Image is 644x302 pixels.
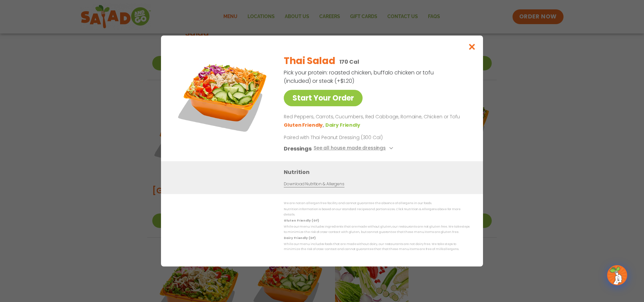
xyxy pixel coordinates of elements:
button: See all house made dressings [314,144,395,153]
strong: Dairy Friendly (DF) [284,236,315,240]
h3: Dressings [284,144,312,153]
p: Pick your protein: roasted chicken, buffalo chicken or tofu (included) or steak (+$1.20) [284,68,435,85]
li: Gluten Friendly [284,122,325,129]
p: While our menu includes ingredients that are made without gluten, our restaurants are not gluten ... [284,224,470,235]
p: Paired with Thai Peanut Dressing (300 Cal) [284,134,408,141]
li: Dairy Friendly [325,122,362,129]
a: Download Nutrition & Allergens [284,181,344,187]
button: Close modal [461,36,483,58]
p: 170 Cal [339,58,359,66]
h3: Nutrition [284,168,473,176]
p: While our menu includes foods that are made without dairy, our restaurants are not dairy free. We... [284,242,470,252]
p: Red Peppers, Carrots, Cucumbers, Red Cabbage, Romaine, Chicken or Tofu [284,113,467,121]
img: wpChatIcon [608,266,627,285]
h2: Thai Salad [284,54,335,68]
p: We are not an allergen free facility and cannot guarantee the absence of allergens in our foods. [284,201,470,206]
strong: Gluten Friendly (GF) [284,219,319,223]
a: Start Your Order [284,90,363,106]
img: Featured product photo for Thai Salad [176,49,270,143]
p: Nutrition information is based on our standard recipes and portion sizes. Click Nutrition & Aller... [284,207,470,217]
